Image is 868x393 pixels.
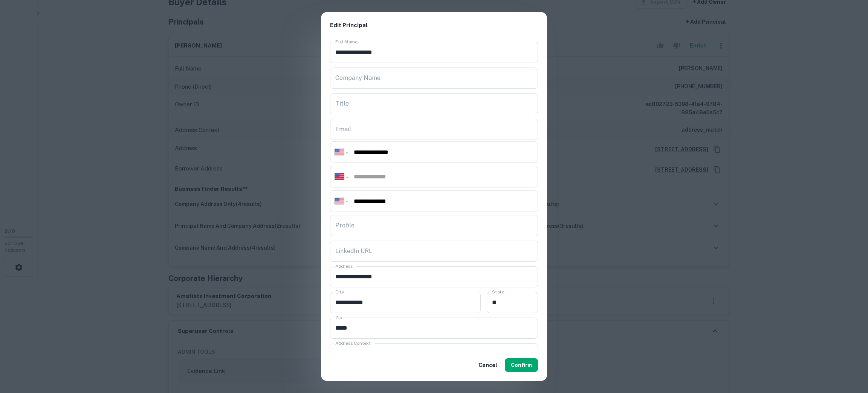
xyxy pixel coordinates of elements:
[335,314,342,321] label: Zip
[505,358,538,372] button: Confirm
[492,289,504,295] label: State
[335,340,371,346] label: Address Context
[330,343,538,364] div: Address Match
[335,263,353,269] label: Address
[830,333,868,369] iframe: Chat Widget
[335,289,344,295] label: City
[321,12,547,39] h2: Edit Principal
[335,38,358,45] label: Full Name
[475,358,500,372] button: Cancel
